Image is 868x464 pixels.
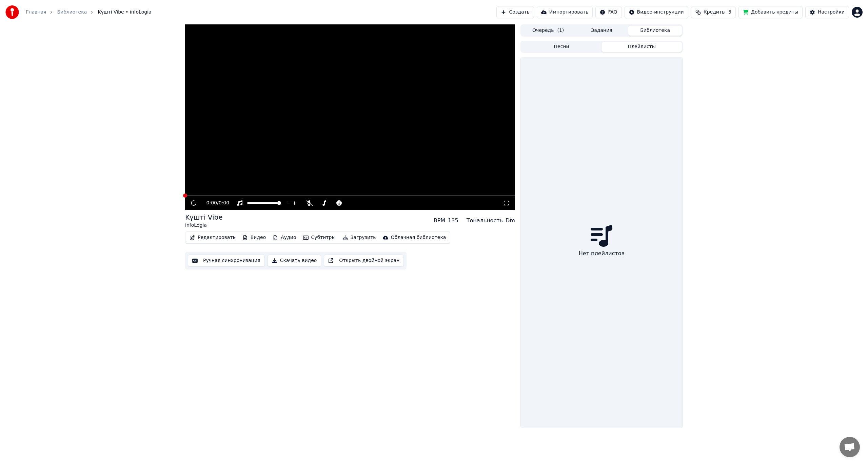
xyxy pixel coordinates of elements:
button: Плейлисты [601,42,682,52]
button: Кредиты5 [691,6,736,18]
button: Библиотека [628,26,682,36]
span: Кредиты [704,9,726,16]
button: Песни [521,42,602,52]
div: Тональность [467,217,503,225]
button: Аудио [270,233,299,242]
nav: breadcrumb [26,9,152,16]
div: Настройки [818,9,845,16]
span: Kүшті Vibe • infoLogia [98,9,151,16]
img: youka [5,5,19,19]
button: Очередь [521,26,575,36]
div: BPM [434,217,445,225]
button: Открыть двойной экран [324,255,404,267]
div: 135 [448,217,458,225]
div: Dm [506,217,515,225]
button: Субтитры [300,233,338,242]
div: infoLogia [185,222,223,229]
button: Задания [575,26,629,36]
button: Добавить кредиты [738,6,803,18]
button: FAQ [595,6,622,18]
div: Kүшті Vibe [185,213,223,222]
span: 0:00 [219,200,229,206]
button: Ручная синхронизация [188,255,265,267]
button: Настройки [805,6,849,18]
button: Редактировать [187,233,238,242]
span: 5 [728,9,731,16]
div: Облачная библиотека [391,234,446,241]
button: Видео-инструкции [625,6,688,18]
button: Импортировать [537,6,593,18]
div: Нет плейлистов [576,247,627,260]
button: Загрузить [340,233,379,242]
div: Открытый чат [840,437,860,457]
div: / [206,200,223,206]
button: Скачать видео [268,255,321,267]
span: ( 1 ) [557,27,564,34]
a: Главная [26,9,46,16]
span: 0:00 [206,200,217,206]
a: Библиотека [57,9,87,16]
button: Видео [240,233,269,242]
button: Создать [496,6,534,18]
